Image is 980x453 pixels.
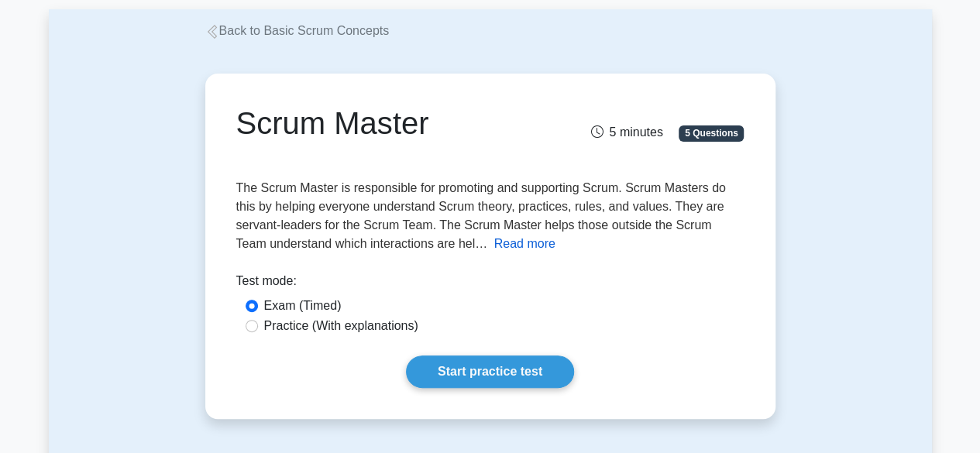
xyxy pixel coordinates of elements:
span: 5 minutes [590,125,662,139]
button: Read more [494,235,555,253]
div: Test mode: [236,272,744,297]
h1: Scrum Master [236,105,569,142]
span: 5 Questions [679,125,744,141]
label: Exam (Timed) [264,297,342,315]
a: Start practice test [406,355,574,388]
span: The Scrum Master is responsible for promoting and supporting Scrum. Scrum Masters do this by help... [236,181,726,250]
a: Back to Basic Scrum Concepts [205,24,390,37]
label: Practice (With explanations) [264,317,418,335]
